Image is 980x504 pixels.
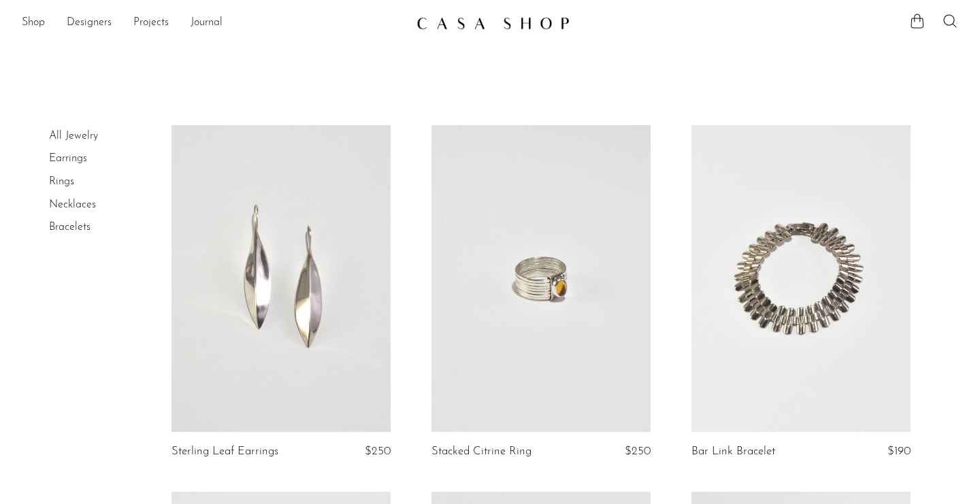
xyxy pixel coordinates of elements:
a: Projects [133,14,169,32]
a: Journal [191,14,223,32]
a: Stacked Citrine Ring [431,446,532,458]
span: $250 [625,446,651,457]
a: Shop [22,14,45,32]
span: $190 [887,446,911,457]
a: Bracelets [49,222,91,233]
a: Earrings [49,153,87,164]
a: Bar Link Bracelet [691,446,775,458]
ul: NEW HEADER MENU [22,12,406,35]
a: Necklaces [49,199,96,210]
a: Rings [49,176,74,187]
nav: Desktop navigation [22,12,406,35]
span: $250 [365,446,391,457]
a: Sterling Leaf Earrings [171,446,278,458]
a: Designers [67,14,112,32]
a: All Jewelry [49,131,98,141]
